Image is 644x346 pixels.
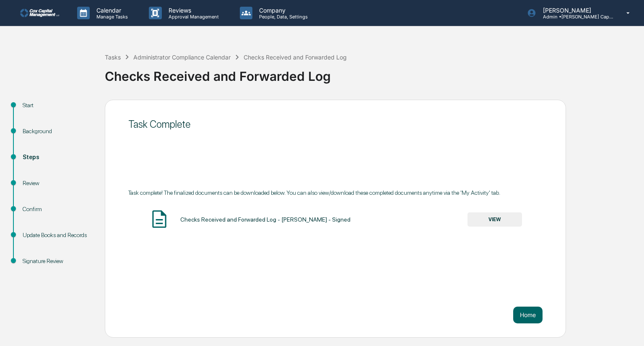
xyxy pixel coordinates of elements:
div: Checks Received and Forwarded Log [105,62,640,84]
img: logo [20,9,60,17]
p: Company [252,7,312,14]
p: Calendar [90,7,132,14]
button: VIEW [467,212,522,227]
div: Signature Review [23,257,91,266]
p: Manage Tasks [90,14,132,20]
div: Update Books and Records [23,231,91,240]
div: Background [23,127,91,136]
p: Admin • [PERSON_NAME] Capital [536,14,614,20]
div: Start [23,101,91,110]
div: Tasks [105,54,121,61]
div: Confirm [23,205,91,214]
div: Review [23,179,91,188]
img: Document Icon [149,209,170,230]
div: Checks Received and Forwarded Log - [PERSON_NAME] - Signed [180,216,351,223]
p: Approval Management [162,14,223,20]
div: Task Complete [128,118,543,130]
p: Reviews [162,7,223,14]
p: [PERSON_NAME] [536,7,614,14]
div: Task complete! The finalized documents can be downloaded below. You can also view/download these ... [128,189,543,196]
div: Checks Received and Forwarded Log [244,54,347,61]
p: People, Data, Settings [252,14,312,20]
div: Steps [23,153,91,162]
div: Administrator Compliance Calendar [133,54,231,61]
button: Home [513,307,543,323]
iframe: Open customer support [617,318,640,341]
